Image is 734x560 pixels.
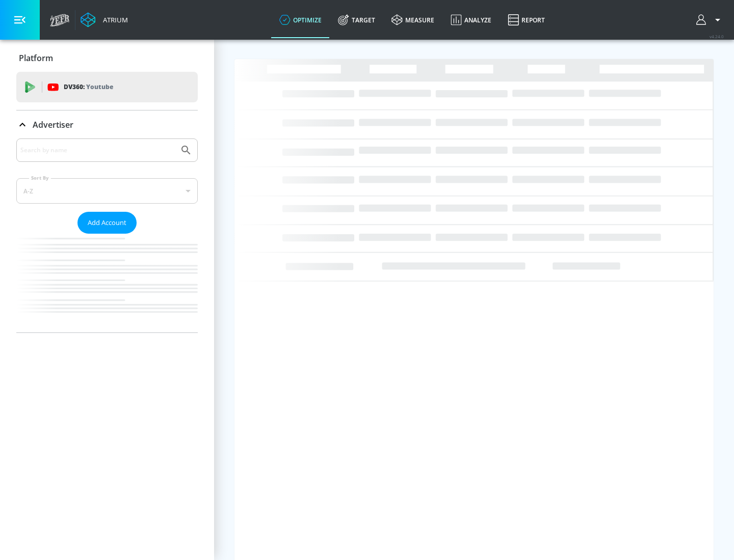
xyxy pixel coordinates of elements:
a: Analyze [442,2,500,38]
div: Platform [16,44,198,72]
div: Advertiser [16,138,198,332]
div: A-Z [16,178,198,204]
p: Platform [19,52,53,64]
div: Atrium [99,15,128,24]
p: DV360: [64,81,113,93]
span: Add Account [88,217,126,229]
p: Advertiser [33,119,73,130]
button: Add Account [77,212,137,234]
a: Atrium [81,12,128,27]
input: Search by name [20,144,175,157]
a: Report [500,2,553,38]
nav: list of Advertiser [16,234,198,332]
a: Target [330,2,383,38]
label: Sort By [29,175,51,181]
div: Advertiser [16,110,198,139]
a: measure [383,2,442,38]
a: optimize [271,2,330,38]
span: v 4.24.0 [710,34,724,39]
div: DV360: Youtube [16,72,198,102]
p: Youtube [86,81,113,92]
